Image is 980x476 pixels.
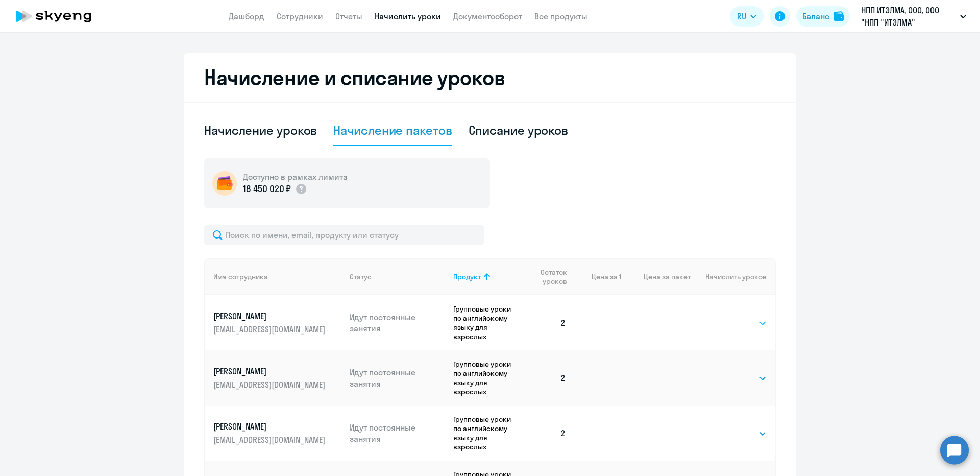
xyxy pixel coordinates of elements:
div: Статус [350,272,446,281]
a: [PERSON_NAME][EMAIL_ADDRESS][DOMAIN_NAME] [213,366,341,390]
button: RU [730,6,764,27]
a: Документооборот [453,11,522,21]
th: Начислить уроков [691,258,775,295]
p: Идут постоянные занятия [350,367,446,389]
a: [PERSON_NAME][EMAIL_ADDRESS][DOMAIN_NAME] [213,421,341,445]
a: Отчеты [335,11,362,21]
p: [EMAIL_ADDRESS][DOMAIN_NAME] [213,324,328,335]
p: [EMAIL_ADDRESS][DOMAIN_NAME] [213,434,328,445]
p: [EMAIL_ADDRESS][DOMAIN_NAME] [213,379,328,390]
div: Имя сотрудника [213,272,341,281]
p: Идут постоянные занятия [350,422,446,444]
div: Остаток уроков [530,268,574,286]
a: Все продукты [534,11,587,21]
h2: Начисление и списание уроков [204,65,776,90]
div: Баланс [802,10,829,22]
div: Начисление пакетов [333,122,452,138]
p: Групповые уроки по английскому языку для взрослых [453,360,522,396]
div: Статус [350,272,372,281]
h5: Доступно в рамках лимита [243,171,348,182]
div: Начисление уроков [204,122,317,138]
p: Групповые уроки по английскому языку для взрослых [453,415,522,451]
p: [PERSON_NAME] [213,421,328,432]
p: Идут постоянные занятия [350,312,446,334]
button: НПП ИТЭЛМА, ООО, ООО "НПП "ИТЭЛМА" [856,4,971,29]
a: Дашборд [229,11,264,21]
div: Имя сотрудника [213,272,268,281]
input: Поиск по имени, email, продукту или статусу [204,225,484,245]
p: НПП ИТЭЛМА, ООО, ООО "НПП "ИТЭЛМА" [861,4,956,29]
p: [PERSON_NAME] [213,366,328,377]
p: 18 450 020 ₽ [243,182,291,196]
a: Сотрудники [277,11,323,21]
span: RU [737,10,746,22]
p: Групповые уроки по английскому языку для взрослых [453,304,522,341]
th: Цена за 1 [574,258,621,295]
img: balance [834,11,844,21]
a: Начислить уроки [375,11,441,21]
td: 2 [522,406,574,461]
p: [PERSON_NAME] [213,311,328,322]
td: 2 [522,295,574,350]
div: Списание уроков [469,122,569,138]
td: 2 [522,350,574,406]
div: Продукт [453,272,481,281]
a: [PERSON_NAME][EMAIL_ADDRESS][DOMAIN_NAME] [213,311,341,335]
span: Остаток уроков [530,268,567,286]
div: Продукт [453,272,522,281]
th: Цена за пакет [621,258,691,295]
button: Балансbalance [796,6,850,27]
img: wallet-circle.png [212,171,237,196]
